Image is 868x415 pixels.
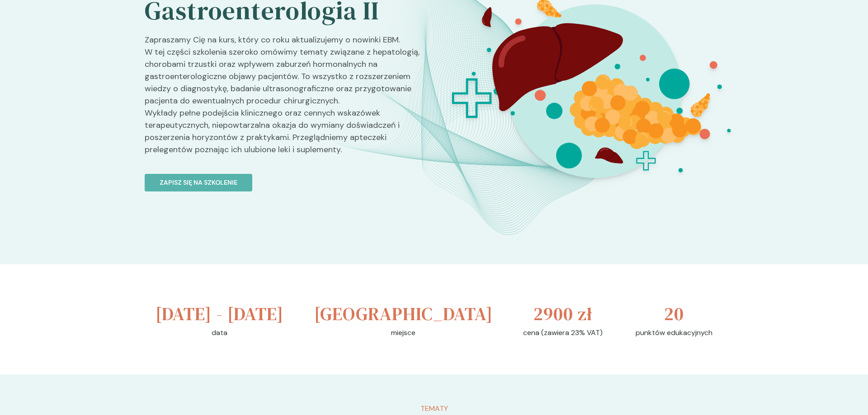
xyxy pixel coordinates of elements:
[636,327,712,338] p: punktów edukacyjnych
[145,34,427,163] p: Zapraszamy Cię na kurs, który co roku aktualizujemy o nowinki EBM. W tej części szkolenia szeroko...
[523,327,603,338] p: cena (zawiera 23% VAT)
[212,327,227,338] p: data
[145,163,427,191] a: Zapisz się na szkolenie
[160,178,237,187] p: Zapisz się na szkolenie
[145,174,252,191] button: Zapisz się na szkolenie
[314,300,493,327] h3: [GEOGRAPHIC_DATA]
[156,300,283,327] h3: [DATE] - [DATE]
[391,327,415,338] p: miejsce
[278,403,590,414] p: Tematy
